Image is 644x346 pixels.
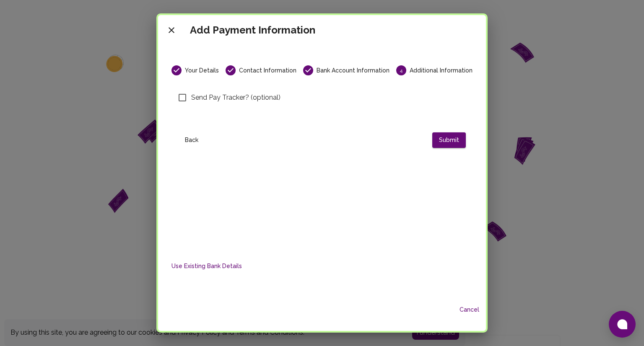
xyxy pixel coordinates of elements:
span: Additional Information [410,66,473,75]
h5: Add Payment Information [190,23,315,37]
span: Your Details [185,66,219,75]
button: Use Existing Bank Details [168,258,245,274]
span: Send Pay Tracker? (optional) [191,93,280,103]
button: Back [178,132,205,148]
button: Cancel [456,302,483,318]
button: Open chat window [609,311,636,338]
button: Submit [432,132,466,148]
span: Bank Account Information [317,66,390,75]
button: close [163,22,180,39]
span: Contact Information [239,66,296,75]
text: 4 [400,67,402,73]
